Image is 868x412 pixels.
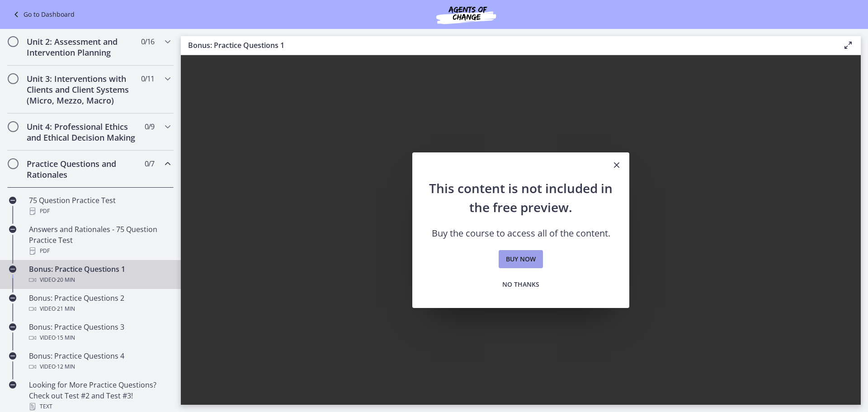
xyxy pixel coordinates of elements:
div: PDF [29,206,170,217]
img: Agents of Change Social Work Test Prep [412,4,520,25]
a: Buy now [499,250,543,268]
h3: Bonus: Practice Questions 1 [188,40,828,51]
a: Go to Dashboard [11,9,75,20]
h2: Practice Questions and Rationales [27,158,137,180]
h2: Unit 2: Assessment and Intervention Planning [27,36,137,58]
span: No thanks [502,279,539,290]
div: Bonus: Practice Questions 4 [29,350,170,372]
div: Video [29,361,170,372]
span: Buy now [506,254,536,265]
div: Bonus: Practice Questions 1 [29,264,170,285]
div: Bonus: Practice Questions 3 [29,322,170,343]
span: · 15 min [56,332,75,343]
button: No thanks [495,275,547,294]
div: Looking for More Practice Questions? Check out Test #2 and Test #3! [29,379,170,412]
span: 0 / 11 [141,73,154,84]
h2: This content is not included in the free preview. [427,179,615,217]
h2: Unit 4: Professional Ethics and Ethical Decision Making [27,121,137,143]
div: Text [29,401,170,412]
div: Bonus: Practice Questions 2 [29,293,170,314]
span: · 20 min [56,275,75,285]
div: Answers and Rationales - 75 Question Practice Test [29,224,170,256]
h2: Unit 3: Interventions with Clients and Client Systems (Micro, Mezzo, Macro) [27,73,137,106]
span: 0 / 9 [145,121,154,132]
div: Video [29,303,170,314]
div: 75 Question Practice Test [29,195,170,217]
span: · 21 min [56,303,75,314]
div: PDF [29,246,170,256]
span: · 12 min [56,361,75,372]
span: 0 / 16 [141,36,154,47]
button: Close [604,152,629,179]
p: Buy the course to access all of the content. [427,227,615,239]
span: 0 / 7 [145,158,154,169]
div: Video [29,275,170,285]
div: Video [29,332,170,343]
